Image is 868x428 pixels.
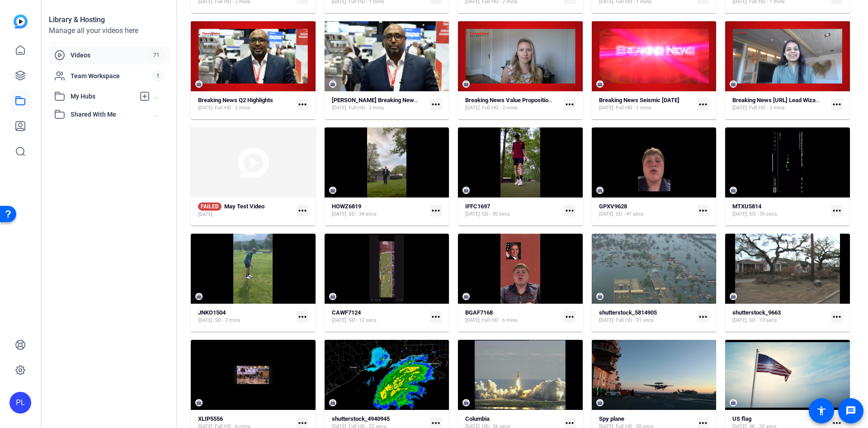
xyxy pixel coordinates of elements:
[198,211,212,218] span: [DATE]
[599,203,627,210] strong: GPXV9628
[297,205,308,216] mat-icon: more_horiz
[430,99,442,110] mat-icon: more_horiz
[465,203,490,210] strong: IFFC1697
[198,202,293,218] a: FAILEDMay Test Video[DATE]
[732,309,827,324] a: shutterstock_9663[DATE]SD - 13 secs
[332,309,427,324] a: CAWF7124[DATE]SD - 12 secs
[732,97,821,103] strong: Breaking News [URL] Lead Wizard
[465,104,480,112] span: [DATE]
[149,50,164,60] span: 71
[14,14,28,28] img: blue-gradient.svg
[198,309,226,316] strong: JNKO1504
[198,202,222,211] span: FAILED
[198,104,212,112] span: [DATE]
[831,99,843,110] mat-icon: more_horiz
[349,104,384,112] span: Full HD - 2 mins
[599,309,657,316] strong: shutterstock_5814905
[430,205,442,216] mat-icon: more_horiz
[482,211,510,218] span: SD - 30 secs
[332,97,445,103] strong: [PERSON_NAME] Breaking News Q2 results
[215,104,250,112] span: Full HD - 2 mins
[71,51,149,60] span: Videos
[599,203,694,218] a: GPXV9628[DATE]SD - 41 secs
[732,97,827,112] a: Breaking News [URL] Lead Wizard[DATE]Full HD - 2 mins
[697,205,709,216] mat-icon: more_horiz
[332,415,390,422] strong: shutterstock_4940945
[71,110,155,119] span: Shared With Me
[845,405,856,416] mat-icon: message
[616,104,651,112] span: Full HD - 1 mins
[332,104,346,112] span: [DATE]
[9,392,31,414] div: PL
[198,415,223,422] strong: XLIP5556
[831,205,843,216] mat-icon: more_horiz
[71,71,152,80] span: Team Workspace
[332,203,427,218] a: HOWZ6819[DATE]SD - 34 secs
[732,203,761,210] strong: MTXU5814
[332,211,346,218] span: [DATE]
[349,317,377,324] span: SD - 12 secs
[465,309,560,324] a: BGAF7168[DATE]Full HD - 6 mins
[71,92,135,101] span: My Hubs
[599,309,694,324] a: shutterstock_5814905[DATE]Full HD - 21 secs
[297,99,308,110] mat-icon: more_horiz
[831,311,843,323] mat-icon: more_horiz
[465,203,560,218] a: IFFC1697[DATE]SD - 30 secs
[732,415,751,422] strong: US flag
[430,311,442,323] mat-icon: more_horiz
[465,97,560,112] a: Breaking News Value Proposition Launch[DATE]Full HD - 2 mins
[49,25,169,36] div: Manage all your videos here
[732,203,827,218] a: MTXU5814[DATE]SD - 39 secs
[599,104,613,112] span: [DATE]
[732,309,781,316] strong: shutterstock_9663
[198,309,293,324] a: JNKO1504[DATE]SD - 2 mins
[349,211,377,218] span: SD - 34 secs
[465,415,490,422] strong: Columbia
[49,14,169,25] div: Library & Hosting
[198,97,273,103] strong: Breaking News Q2 Highlights
[749,104,785,112] span: Full HD - 2 mins
[749,317,777,324] span: SD - 13 secs
[599,317,613,324] span: [DATE]
[732,211,747,218] span: [DATE]
[599,97,694,112] a: Breaking News Seismic [DATE][DATE]Full HD - 1 mins
[215,317,241,324] span: SD - 2 mins
[599,97,679,103] strong: Breaking News Seismic [DATE]
[465,317,480,324] span: [DATE]
[732,104,747,112] span: [DATE]
[749,211,777,218] span: SD - 39 secs
[616,317,654,324] span: Full HD - 21 secs
[564,311,576,323] mat-icon: more_horiz
[816,405,827,416] mat-icon: accessibility
[332,309,361,316] strong: CAWF7124
[152,71,164,81] span: 1
[564,99,576,110] mat-icon: more_horiz
[465,309,493,316] strong: BGAF7168
[198,97,293,112] a: Breaking News Q2 Highlights[DATE]Full HD - 2 mins
[616,211,644,218] span: SD - 41 secs
[599,211,613,218] span: [DATE]
[465,97,572,103] strong: Breaking News Value Proposition Launch
[564,205,576,216] mat-icon: more_horiz
[332,317,346,324] span: [DATE]
[224,203,264,210] strong: May Test Video
[482,317,518,324] span: Full HD - 6 mins
[697,99,709,110] mat-icon: more_horiz
[732,317,747,324] span: [DATE]
[49,105,169,123] mat-expansion-panel-header: Shared With Me
[482,104,518,112] span: Full HD - 2 mins
[198,317,212,324] span: [DATE]
[599,415,624,422] strong: Spy plane
[332,203,361,210] strong: HOWZ6819
[332,97,427,112] a: [PERSON_NAME] Breaking News Q2 results[DATE]Full HD - 2 mins
[297,311,308,323] mat-icon: more_horiz
[465,211,480,218] span: [DATE]
[697,311,709,323] mat-icon: more_horiz
[49,87,169,105] mat-expansion-panel-header: My Hubs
